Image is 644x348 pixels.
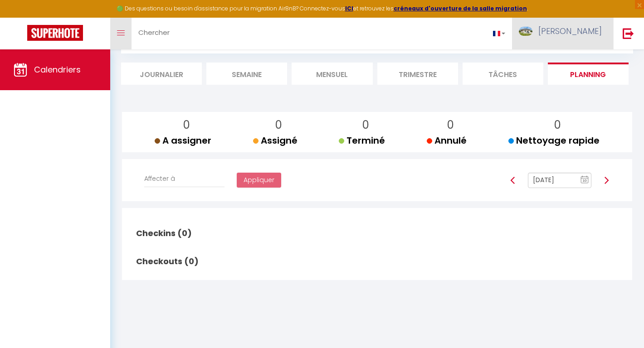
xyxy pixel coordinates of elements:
span: Annulé [427,134,467,147]
li: Journalier [121,63,202,85]
span: Assigné [253,134,298,147]
li: Planning [548,63,629,85]
li: Trimestre [377,63,458,85]
span: A assigner [155,134,211,147]
span: Terminé [339,134,385,147]
img: logout [623,28,634,39]
h2: Checkins (0) [134,219,201,247]
span: Nettoyage rapide [508,134,600,147]
input: Select Date [528,173,591,188]
img: Super Booking [27,25,83,41]
a: créneaux d'ouverture de la salle migration [394,5,527,12]
li: Tâches [463,63,543,85]
img: ... [519,27,532,36]
a: ... [PERSON_NAME] [512,18,613,49]
span: [PERSON_NAME] [538,25,602,37]
img: arrow-left3.svg [509,177,517,184]
text: 10 [582,179,587,183]
p: 0 [260,116,298,134]
span: Calendriers [34,64,81,75]
button: Ouvrir le widget de chat LiveChat [7,4,34,31]
p: 0 [162,116,211,134]
a: Chercher [132,18,176,49]
img: arrow-right3.svg [603,177,610,184]
a: ICI [345,5,353,12]
li: Mensuel [292,63,372,85]
p: 0 [434,116,467,134]
li: Semaine [206,63,287,85]
p: 0 [346,116,385,134]
span: Chercher [138,28,170,37]
button: Appliquer [237,173,281,188]
h2: Checkouts (0) [134,247,201,275]
p: 0 [516,116,600,134]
